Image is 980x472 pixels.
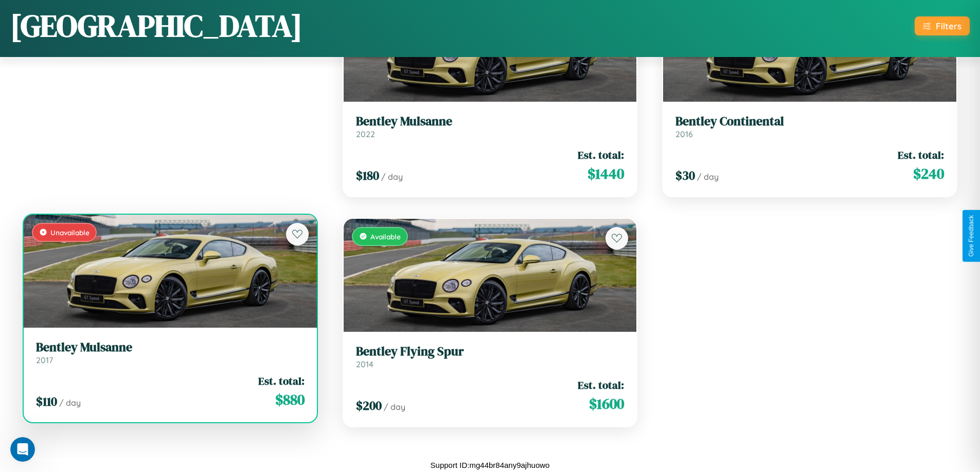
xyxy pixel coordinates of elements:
span: 2016 [675,129,693,139]
span: $ 110 [36,393,57,410]
a: Bentley Mulsanne2017 [36,340,305,365]
iframe: Intercom live chat [10,437,35,462]
span: $ 30 [675,167,695,184]
span: Est. total: [258,373,305,388]
span: $ 240 [913,163,944,184]
span: $ 180 [356,167,379,184]
span: Est. total: [898,147,944,162]
span: 2017 [36,355,53,365]
p: Support ID: mg44br84any9ajhuowo [431,458,550,472]
h3: Bentley Flying Spur [356,344,625,359]
span: Est. total: [578,147,624,162]
div: Give Feedback [968,215,975,257]
span: $ 880 [275,389,305,410]
a: Bentley Mulsanne2022 [356,114,625,139]
span: Est. total: [578,377,624,392]
div: Filters [936,21,961,31]
button: Filters [915,16,970,35]
h3: Bentley Mulsanne [356,114,625,129]
span: 2022 [356,129,375,139]
span: / day [384,402,405,412]
span: 2014 [356,359,373,369]
span: Available [370,232,401,241]
a: Bentley Continental2016 [675,114,944,139]
h3: Bentley Continental [675,114,944,129]
span: $ 1440 [587,163,624,184]
h3: Bentley Mulsanne [36,340,305,355]
span: / day [697,172,719,182]
span: / day [381,172,403,182]
span: / day [59,398,81,408]
span: Unavailable [50,228,90,237]
a: Bentley Flying Spur2014 [356,344,625,369]
span: $ 200 [356,397,382,414]
span: $ 1600 [589,393,624,414]
h1: [GEOGRAPHIC_DATA] [10,5,302,47]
